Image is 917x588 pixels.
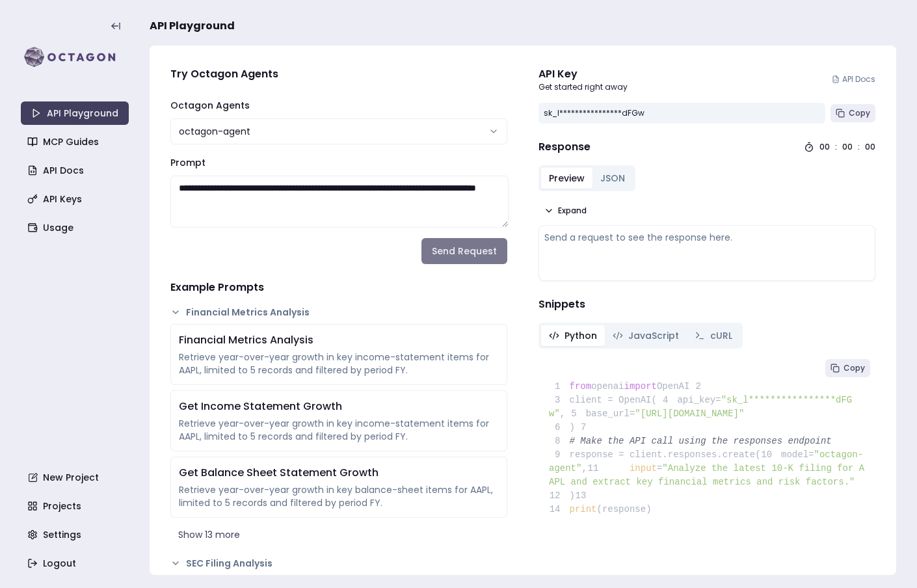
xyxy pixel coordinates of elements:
[179,332,499,348] div: Financial Metrics Analysis
[835,142,837,152] div: :
[832,74,875,85] a: API Docs
[549,463,864,487] span: "Analyze the latest 10-K filing for AAPL and extract key financial metrics and risk factors."
[858,142,860,152] div: :
[22,466,130,489] a: New Project
[22,494,130,518] a: Projects
[657,381,689,392] span: OpenAI
[179,399,499,414] div: Get Income Statement Growth
[586,408,635,419] span: base_url=
[761,448,782,462] span: 10
[630,463,657,474] span: input
[544,231,870,244] div: Send a request to see the response here.
[831,104,875,122] button: Copy
[710,329,732,342] span: cURL
[541,168,592,189] button: Preview
[565,329,597,342] span: Python
[549,489,570,503] span: 12
[624,381,657,392] span: import
[421,238,507,264] button: Send Request
[842,142,853,152] div: 00
[179,351,499,377] div: Retrieve year-over-year growth in key income-statement items for AAPL, limited to 5 records and f...
[689,380,710,394] span: 2
[538,202,592,220] button: Expand
[538,66,628,82] div: API Key
[549,422,575,433] span: )
[538,82,628,92] p: Get started right away
[549,395,657,405] span: client = OpenAI(
[819,142,830,152] div: 00
[179,483,499,509] div: Retrieve year-over-year growth in key balance-sheet items for AAPL, limited to 5 records and filt...
[170,280,507,295] h4: Example Prompts
[170,523,507,546] button: Show 13 more
[549,380,570,394] span: 1
[591,381,624,392] span: openai
[179,417,499,443] div: Retrieve year-over-year growth in key income-statement items for AAPL, limited to 5 records and f...
[549,421,570,434] span: 6
[865,142,875,152] div: 00
[570,504,597,514] span: print
[587,462,608,475] span: 11
[677,395,721,405] span: api_key=
[22,523,130,546] a: Settings
[538,297,875,312] h4: Snippets
[597,504,652,514] span: (response)
[22,159,130,182] a: API Docs
[549,448,570,462] span: 9
[21,101,129,125] a: API Playground
[560,408,565,419] span: ,
[549,394,570,407] span: 3
[549,449,761,460] span: response = client.responses.create(
[170,99,250,112] label: Octagon Agents
[570,436,832,446] span: # Make the API call using the responses endpoint
[549,434,570,448] span: 8
[575,421,596,434] span: 7
[22,187,130,211] a: API Keys
[849,108,870,118] span: Copy
[22,552,130,575] a: Logout
[170,557,507,570] button: SEC Filing Analysis
[558,206,587,216] span: Expand
[592,168,633,189] button: JSON
[657,394,678,407] span: 4
[825,359,870,377] button: Copy
[844,363,865,373] span: Copy
[549,490,575,501] span: )
[22,216,130,239] a: Usage
[657,463,662,474] span: =
[150,18,235,34] span: API Playground
[22,130,130,154] a: MCP Guides
[570,381,592,392] span: from
[538,139,591,155] h4: Response
[575,489,596,503] span: 13
[635,408,744,419] span: "[URL][DOMAIN_NAME]"
[170,66,507,82] h4: Try Octagon Agents
[170,156,206,169] label: Prompt
[628,329,679,342] span: JavaScript
[179,465,499,481] div: Get Balance Sheet Statement Growth
[565,407,586,421] span: 5
[781,449,814,460] span: model=
[170,306,507,319] button: Financial Metrics Analysis
[581,463,587,474] span: ,
[21,44,129,70] img: logo-rect-yK7x_WSZ.svg
[549,503,570,516] span: 14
